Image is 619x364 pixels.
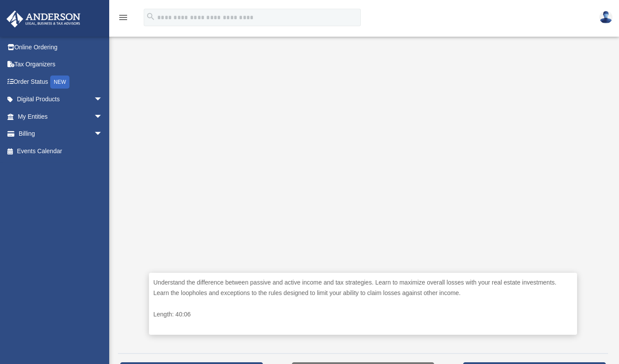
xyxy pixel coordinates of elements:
a: Tax Organizers [6,56,116,73]
p: Length: 40:06 [153,309,573,320]
a: Events Calendar [6,142,116,160]
span: arrow_drop_down [94,108,111,126]
a: My Entitiesarrow_drop_down [6,108,116,125]
span: arrow_drop_down [94,91,111,109]
div: NEW [50,76,69,89]
a: Order StatusNEW [6,73,116,91]
i: menu [118,12,128,23]
iframe: Tax Losses with Rental Properties [149,28,577,268]
a: menu [118,15,128,23]
p: Understand the difference between passive and active income and tax strategies. Learn to maximize... [153,277,573,299]
span: arrow_drop_down [94,125,111,143]
a: Billingarrow_drop_down [6,125,116,143]
a: Online Ordering [6,38,116,56]
img: Anderson Advisors Platinum Portal [4,10,83,27]
i: search [146,12,156,21]
img: User Pic [599,11,612,24]
a: Digital Productsarrow_drop_down [6,91,116,108]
